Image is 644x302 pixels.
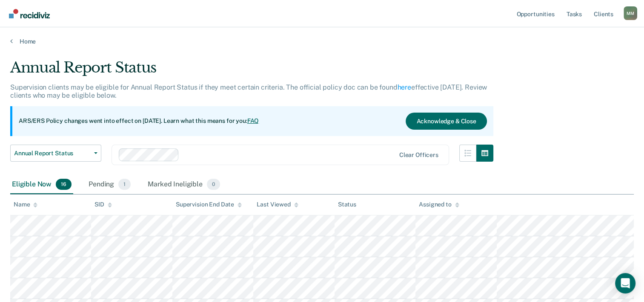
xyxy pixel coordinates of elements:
a: Home [10,38,634,45]
div: Clear officers [399,151,438,159]
p: ARS/ERS Policy changes went into effect on [DATE]. Learn what this means for you: [19,117,259,125]
button: Annual Report Status [10,145,101,162]
div: SID [94,201,112,208]
a: FAQ [247,117,259,124]
div: M M [624,6,637,20]
div: Annual Report Status [10,59,493,83]
div: Pending1 [87,175,132,194]
div: Supervision End Date [176,201,242,208]
span: Annual Report Status [14,150,91,157]
span: 16 [56,179,72,190]
p: Supervision clients may be eligible for Annual Report Status if they meet certain criteria. The o... [10,83,487,99]
div: Assigned to [419,201,459,208]
button: Profile dropdown button [624,6,637,20]
div: Last Viewed [257,201,298,208]
a: here [398,83,411,91]
img: Recidiviz [9,9,50,18]
span: 0 [207,179,220,190]
span: 1 [118,179,131,190]
div: Status [338,201,356,208]
div: Eligible Now16 [10,175,73,194]
button: Acknowledge & Close [406,113,487,130]
div: Name [14,201,37,208]
div: Marked Ineligible0 [146,175,222,194]
div: Open Intercom Messenger [615,273,635,293]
